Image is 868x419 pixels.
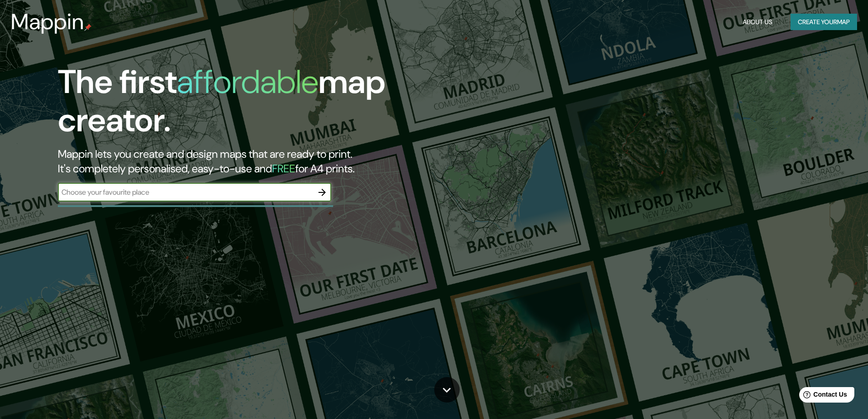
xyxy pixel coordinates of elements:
h1: affordable [177,61,318,103]
input: Choose your favourite place [58,187,313,197]
button: Create yourmap [791,14,857,31]
iframe: Help widget launcher [787,383,858,409]
h2: Mappin lets you create and design maps that are ready to print. It's completely personalised, eas... [58,147,492,176]
button: About Us [739,14,776,31]
h1: The first map creator. [58,63,492,147]
h3: Mappin [11,9,84,35]
h5: FREE [272,161,295,176]
img: mappin-pin [84,24,92,31]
